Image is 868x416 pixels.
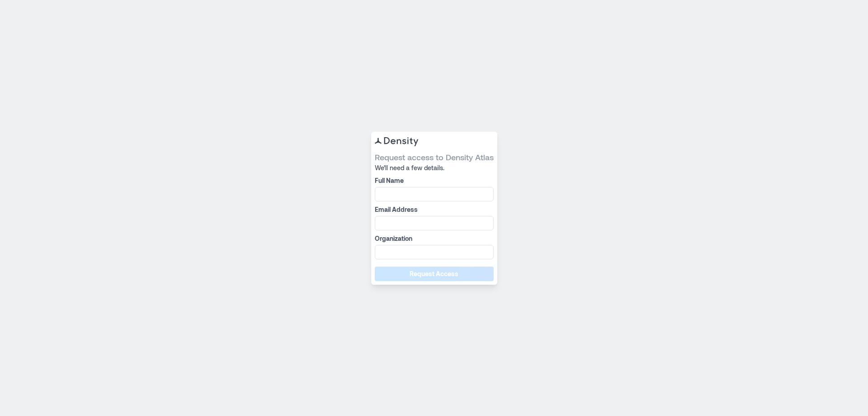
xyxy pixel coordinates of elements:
label: Email Address [375,205,492,214]
button: Request Access [375,267,494,281]
label: Full Name [375,176,492,185]
span: Request access to Density Atlas [375,152,494,163]
label: Organization [375,234,492,243]
span: Request Access [410,269,458,278]
span: We’ll need a few details. [375,163,494,172]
